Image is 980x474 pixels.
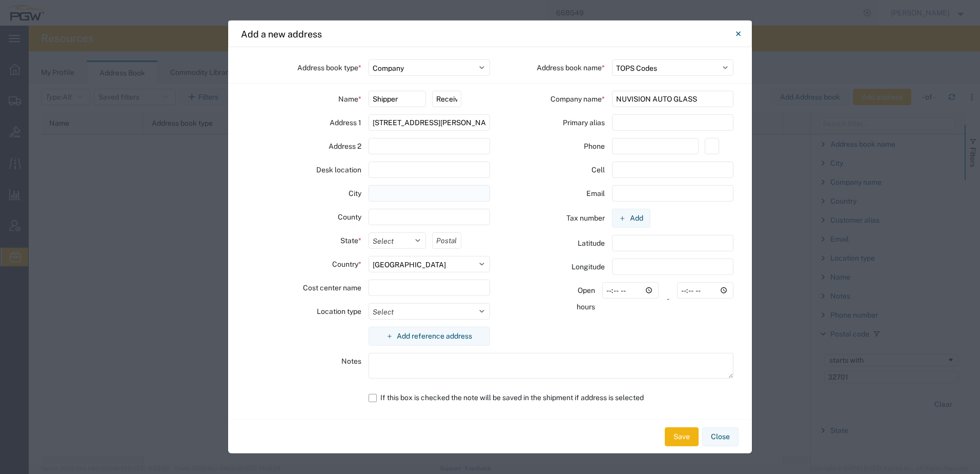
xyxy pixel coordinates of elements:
label: State [340,232,361,249]
label: Company name [550,91,605,107]
label: Longitude [571,259,605,275]
button: Add reference address [369,327,491,346]
button: Save [665,427,699,446]
label: Cell [591,162,605,178]
label: Location type [317,303,361,320]
label: Phone [584,138,605,154]
label: Cost center name [303,280,361,296]
label: Country [332,256,361,272]
input: Postal code [432,232,461,249]
button: Close [702,427,739,446]
label: Address book type [297,60,361,76]
label: Name [338,91,361,107]
div: Tax number [490,209,612,228]
input: First [369,91,426,107]
label: Open hours [559,282,595,315]
label: Notes [341,353,361,369]
label: County [338,209,361,225]
label: Primary alias [563,114,605,131]
label: Address book name [537,60,605,76]
label: Address 1 [330,114,361,131]
label: Latitude [578,235,605,251]
button: Close [728,24,748,44]
h4: Add a new address [241,27,322,41]
div: - [665,282,671,315]
label: City [349,185,361,202]
label: Email [586,185,605,202]
label: Address 2 [329,138,361,154]
label: Desk location [316,162,361,178]
button: Add [612,209,650,228]
label: If this box is checked the note will be saved in the shipment if address is selected [369,389,734,407]
input: Last [432,91,461,107]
